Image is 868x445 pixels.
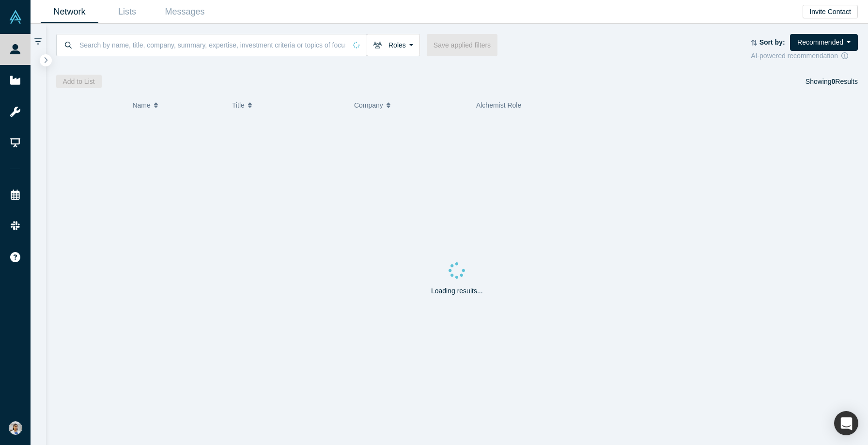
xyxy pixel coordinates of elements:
button: Add to List [56,75,102,88]
img: Anandini Chawla's Account [9,421,22,435]
p: Loading results... [431,286,483,296]
button: Title [232,95,344,115]
a: Lists [98,0,156,23]
button: Name [132,95,222,115]
strong: Sort by: [759,38,785,46]
button: Roles [367,34,420,56]
span: Name [132,95,150,115]
div: Showing [806,75,858,88]
span: Results [832,78,858,85]
input: Search by name, title, company, summary, expertise, investment criteria or topics of focus [78,33,346,56]
span: Company [354,95,383,115]
button: Company [354,95,466,115]
button: Invite Contact [803,5,858,18]
strong: 0 [832,78,836,85]
a: Network [41,0,98,23]
button: Recommended [790,34,858,51]
div: AI-powered recommendation [751,51,858,61]
a: Messages [156,0,214,23]
button: Save applied filters [427,34,497,56]
img: Alchemist Vault Logo [9,10,22,24]
span: Alchemist Role [476,101,521,109]
span: Title [232,95,245,115]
